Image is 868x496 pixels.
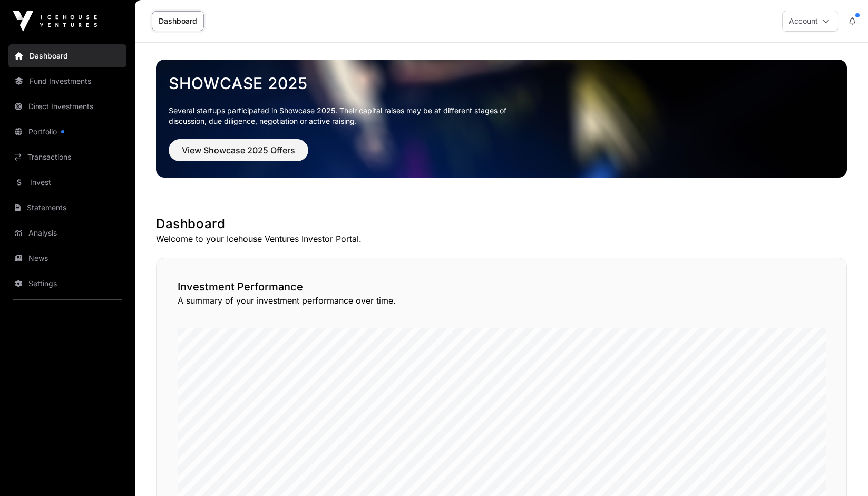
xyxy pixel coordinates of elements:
[182,144,295,157] span: View Showcase 2025 Offers
[8,44,126,67] a: Dashboard
[782,11,838,32] button: Account
[8,145,126,169] a: Transactions
[169,105,523,127] p: Several startups participated in Showcase 2025. Their capital raises may be at different stages o...
[152,11,204,31] a: Dashboard
[156,232,847,245] p: Welcome to your Icehouse Ventures Investor Portal.
[8,70,126,93] a: Fund Investments
[156,60,847,178] img: Showcase 2025
[8,247,126,270] a: News
[8,95,126,118] a: Direct Investments
[156,216,847,232] h1: Dashboard
[169,150,308,160] a: View Showcase 2025 Offers
[8,120,126,143] a: Portfolio
[8,272,126,295] a: Settings
[815,445,868,496] iframe: Chat Widget
[8,196,126,219] a: Statements
[8,221,126,245] a: Analysis
[8,171,126,194] a: Invest
[178,294,825,307] p: A summary of your investment performance over time.
[13,11,97,32] img: Icehouse Ventures Logo
[169,139,308,161] button: View Showcase 2025 Offers
[169,74,834,93] a: Showcase 2025
[178,279,825,294] h2: Investment Performance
